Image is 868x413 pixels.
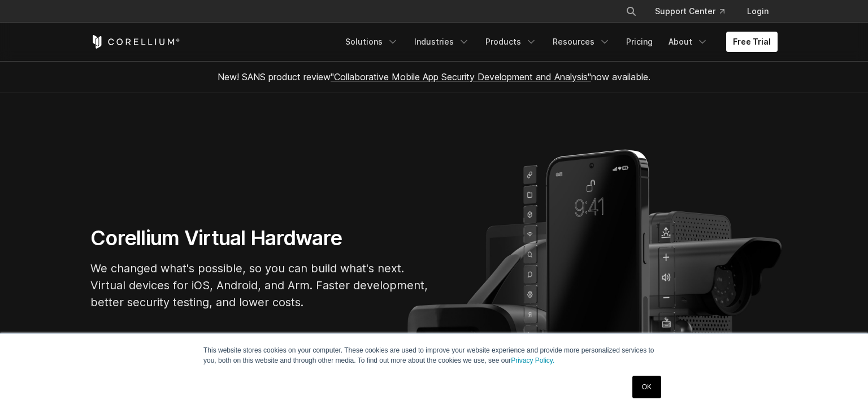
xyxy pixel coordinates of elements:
button: Search [621,1,641,21]
a: Free Trial [726,32,778,52]
a: About [662,32,715,52]
a: Solutions [338,32,405,52]
div: Navigation Menu [338,32,778,52]
a: Industries [407,32,476,52]
a: Resources [546,32,617,52]
a: Support Center [646,1,734,21]
span: New! SANS product review now available. [218,71,650,82]
a: Corellium Home [90,35,180,49]
h1: Corellium Virtual Hardware [90,225,429,251]
div: Navigation Menu [612,1,778,21]
a: Privacy Policy. [511,357,554,364]
p: This website stores cookies on your computer. These cookies are used to improve your website expe... [203,345,665,366]
a: Products [479,32,544,52]
a: Login [738,1,778,21]
a: OK [632,376,661,398]
a: Pricing [619,32,659,52]
a: "Collaborative Mobile App Security Development and Analysis" [331,71,591,82]
p: We changed what's possible, so you can build what's next. Virtual devices for iOS, Android, and A... [90,260,429,311]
